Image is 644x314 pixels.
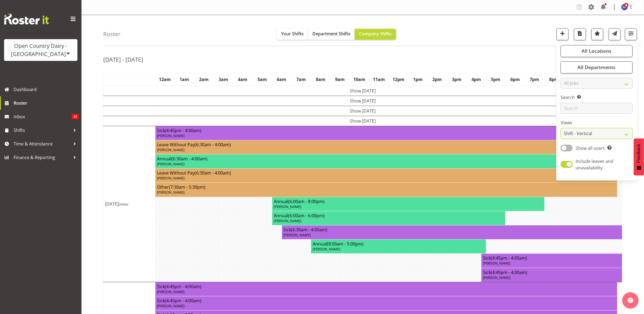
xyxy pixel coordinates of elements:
button: Highlight an important date within the roster. [591,28,603,40]
button: Your Shifts [277,29,308,40]
h4: Annual [274,199,543,204]
th: 10am [350,73,369,86]
span: (7:30am - 5:30pm) [169,184,205,190]
button: Feedback - Show survey [634,138,644,175]
th: 8am [311,73,331,86]
span: (6:00am - 8:00pm) [288,198,325,204]
th: 7am [291,73,311,86]
span: Company Shifts [359,31,392,37]
button: Download a PDF of the roster according to the set date range. [574,28,586,40]
th: 7pm [525,73,544,86]
h4: Sick [284,227,620,232]
h2: [DATE] - [DATE] [103,56,143,63]
span: (Hide) [119,202,128,207]
span: [PERSON_NAME] [313,247,340,251]
span: (6:00am - 6:00pm) [288,213,325,219]
span: [PERSON_NAME] [483,261,510,266]
th: 6am [272,73,291,86]
td: Show [DATE] [103,106,622,116]
th: 4pm [467,73,486,86]
h4: Sick [157,128,615,133]
span: Time & Attendance [14,140,71,148]
span: (6:30am - 4:00am) [195,142,231,148]
td: [DATE] [103,126,155,282]
span: Your Shifts [281,31,304,37]
h4: Roster [103,31,121,37]
h4: Leave Without Pay [157,142,615,147]
th: 12am [155,73,175,86]
button: Add a new shift [557,28,568,40]
span: Feedback [636,144,641,163]
span: (4:45pm - 4:00am) [491,255,527,261]
label: Search [561,94,633,101]
span: [PERSON_NAME] [157,190,184,195]
span: (6:30am - 4:00am) [195,170,231,176]
button: Department Shifts [308,29,355,40]
img: help-xxl-2.png [628,298,633,303]
span: [PERSON_NAME] [157,303,184,308]
span: [PERSON_NAME] [157,133,184,138]
span: [PERSON_NAME] [157,147,184,152]
span: Inbox [14,113,72,121]
th: 12pm [389,73,408,86]
th: 2pm [428,73,447,86]
span: Include leaves and unavailability [576,158,613,171]
h4: Other [157,184,615,190]
img: Rosterit website logo [4,14,49,24]
span: (4:45pm - 4:00am) [165,284,201,290]
th: 6pm [505,73,525,86]
button: All Locations [561,45,633,57]
th: 3pm [447,73,467,86]
span: [PERSON_NAME] [284,232,311,237]
span: [PERSON_NAME] [483,275,510,280]
input: Search [561,103,633,114]
th: 1am [175,73,194,86]
th: 4am [233,73,253,86]
span: (6:30am - 4:00am) [291,227,328,233]
button: Filter Shifts [625,28,637,40]
th: 11am [369,73,389,86]
span: [PERSON_NAME] [274,204,301,209]
td: Show [DATE] [103,96,622,106]
span: [PERSON_NAME] [157,161,184,166]
th: 5pm [486,73,505,86]
span: Department Shifts [312,31,350,37]
th: 2am [194,73,214,86]
th: 3am [213,73,233,86]
h4: Leave Without Pay [157,170,615,176]
h4: Annual [274,213,504,218]
span: All Locations [582,48,611,54]
span: Roster [14,99,79,107]
span: (4:45pm - 4:00am) [165,128,201,133]
button: Company Shifts [355,29,396,40]
span: [PERSON_NAME] [274,218,301,223]
h4: Annual [313,241,484,247]
span: (4:45pm - 4:00am) [491,269,527,275]
th: 9am [330,73,350,86]
span: [PERSON_NAME] [157,176,184,181]
span: (4:45pm - 4:00am) [165,298,201,304]
img: smt-planning7541.jpg [621,4,628,10]
h4: Sick [483,270,620,275]
span: (6:30am - 4:00am) [171,156,208,162]
span: (8:00am - 5:00pm) [327,241,363,247]
span: Show all users [576,145,605,151]
span: [PERSON_NAME] [157,289,184,294]
h4: Annual [157,156,615,161]
span: 26 [72,114,79,119]
div: Open Country Dairy - [GEOGRAPHIC_DATA] [10,42,72,58]
th: 8pm [544,73,564,86]
td: Show [DATE] [103,86,622,96]
th: 1pm [408,73,428,86]
span: All Departments [577,64,615,70]
h4: Sick [157,284,615,289]
td: Show [DATE] [103,116,622,126]
button: All Departments [561,61,633,73]
h4: Sick [483,255,620,261]
th: 5am [253,73,272,86]
label: Views [561,119,633,126]
h4: Sick [157,298,615,303]
span: Finance & Reporting [14,153,71,161]
span: Shifts [14,126,71,134]
button: Send a list of all shifts for the selected filtered period to all rostered employees. [609,28,621,40]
